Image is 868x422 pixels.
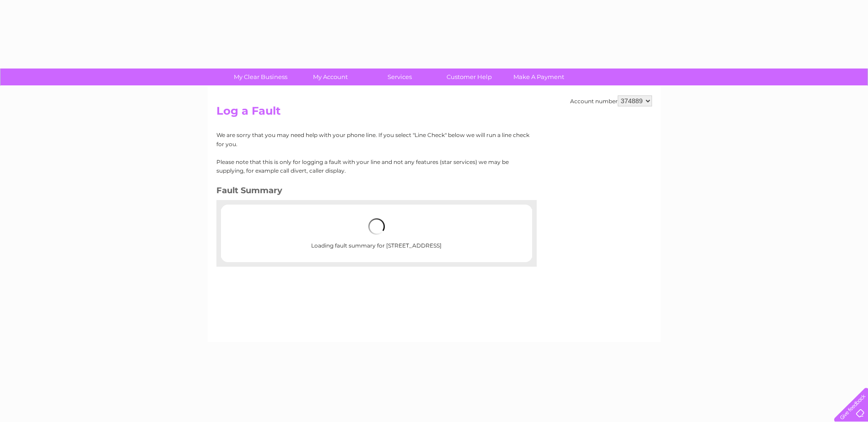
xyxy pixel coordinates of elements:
a: Make A Payment [501,69,577,85]
img: loading [368,218,385,235]
div: Account number [570,95,652,106]
p: Please note that this is only for logging a fault with your line and not any features (star servi... [216,158,530,175]
div: Loading fault summary for [STREET_ADDRESS] [250,209,503,258]
h2: Log a Fault [216,105,652,122]
a: Services [362,69,437,85]
a: Customer Help [431,69,507,85]
p: We are sorry that you may need help with your phone line. If you select "Line Check" below we wil... [216,131,530,148]
a: My Account [292,69,368,85]
a: My Clear Business [223,69,298,85]
h3: Fault Summary [216,184,530,200]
